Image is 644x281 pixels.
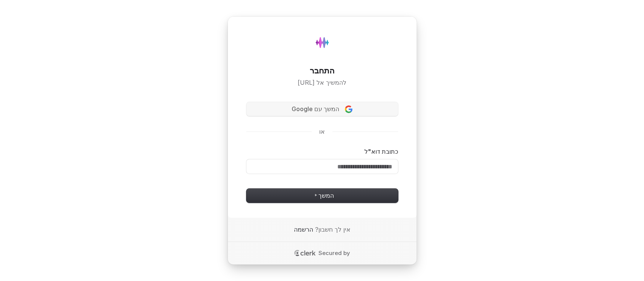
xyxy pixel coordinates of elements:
p: להמשיך אל [URL] [246,78,398,87]
span: המשך [310,191,334,200]
button: Sign in with Googleהמשך עם Google [246,102,398,116]
img: Sign in with Google [345,105,352,113]
a: הרשמה [294,225,313,234]
button: המשך [246,189,398,203]
p: Secured by [318,249,350,257]
p: או [319,127,325,136]
span: אין לך חשבון? [315,225,350,234]
label: כתובת דוא"ל [364,147,398,156]
a: Clerk logo [294,250,317,257]
h1: התחבר [246,65,398,76]
img: Hydee.ai [311,31,334,54]
span: המשך עם Google [292,105,339,113]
